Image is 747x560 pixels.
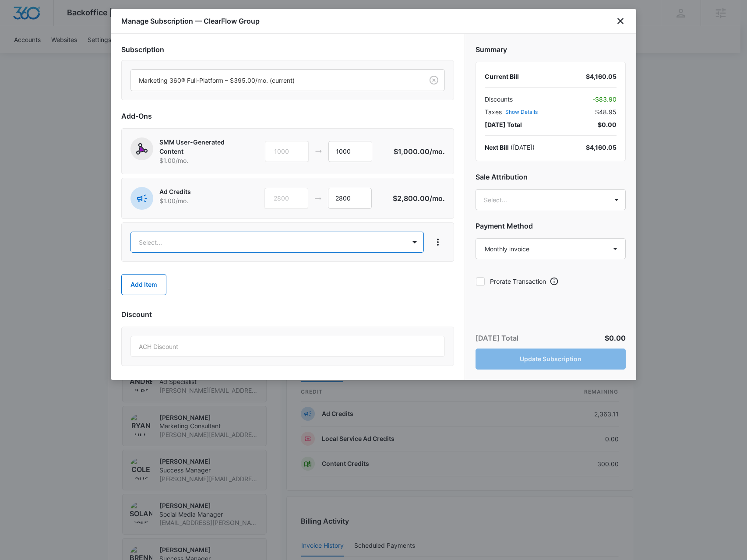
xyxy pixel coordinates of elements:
span: - $83.90 [592,95,617,104]
h2: Add-Ons [121,111,454,121]
h2: Subscription [121,44,454,55]
div: $4,160.05 [586,72,617,81]
button: close [615,16,626,26]
div: $4,160.05 [586,143,617,152]
span: $0.00 [598,120,617,129]
label: Prorate Transaction [476,277,546,286]
span: [DATE] Total [485,120,522,129]
span: Discounts [485,95,513,104]
button: Clear [427,73,441,87]
h1: Manage Subscription — ClearFlow Group [121,16,260,26]
p: $1.00 /mo. [159,156,236,165]
span: $48.95 [595,107,617,116]
span: Taxes [485,107,502,116]
span: Next Bill [485,144,509,151]
p: SMM User-Generated Content [159,137,236,156]
button: Add Item [121,274,166,295]
p: [DATE] Total [476,333,518,343]
p: Ad Credits [159,187,236,196]
p: $1.00 /mo. [159,196,236,205]
h2: Summary [476,44,626,55]
input: 1 [328,141,372,162]
h2: Sale Attribution [476,172,626,182]
span: /mo. [430,194,445,203]
input: Subscription [139,76,141,85]
button: View More [431,235,445,249]
div: ( [DATE] ) [485,143,535,152]
input: 1 [328,188,372,209]
p: $2,800.00 [393,193,445,204]
button: Show Details [505,109,538,115]
p: $1,000.00 [394,146,445,157]
h2: Payment Method [476,221,626,231]
h2: Discount [121,309,454,320]
span: $0.00 [605,334,626,342]
span: /mo. [430,147,445,156]
span: Current Bill [485,73,519,80]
